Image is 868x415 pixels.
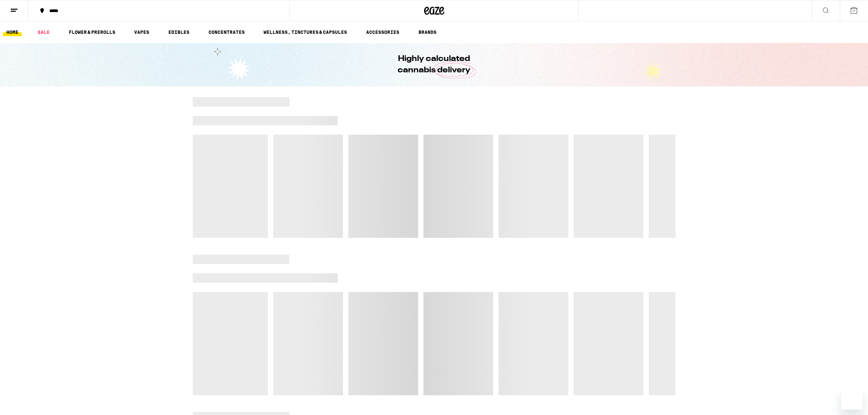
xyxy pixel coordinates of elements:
[34,28,53,36] a: SALE
[260,28,350,36] a: WELLNESS, TINCTURES & CAPSULES
[379,53,489,76] h1: Highly calculated cannabis delivery
[363,28,403,36] a: ACCESSORIES
[165,28,193,36] a: EDIBLES
[3,28,22,36] a: HOME
[65,28,119,36] a: FLOWER & PREROLLS
[415,28,440,36] a: BRANDS
[131,28,153,36] a: VAPES
[841,388,863,410] iframe: Button to launch messaging window
[205,28,248,36] a: CONCENTRATES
